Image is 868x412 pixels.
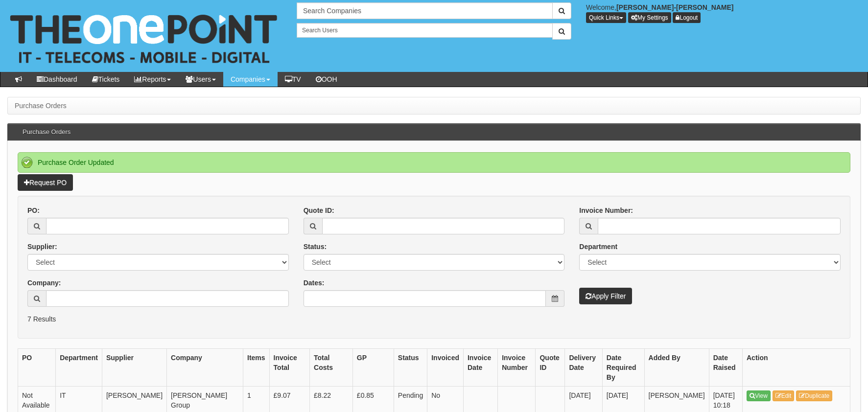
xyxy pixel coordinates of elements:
a: TV [278,72,308,87]
a: Request PO [18,174,73,191]
a: OOH [308,72,345,87]
a: View [747,390,771,401]
th: Date Required By [602,348,644,386]
th: Invoiced [427,348,464,386]
th: Supplier [102,348,166,386]
label: Supplier: [27,242,57,252]
div: Welcome, [579,2,868,23]
th: Invoice Total [269,348,309,386]
th: Quote ID [536,348,565,386]
a: Companies [223,72,278,87]
input: Search Users [297,23,553,38]
a: Duplicate [796,390,832,401]
a: Dashboard [29,72,85,87]
h3: Purchase Orders [18,124,75,140]
button: Apply Filter [579,288,632,304]
a: Edit [773,390,795,401]
label: Invoice Number: [579,206,633,215]
a: Users [178,72,223,87]
input: Search Companies [297,2,553,19]
label: Status: [304,242,327,252]
th: Date Raised [709,348,742,386]
th: Invoice Number [498,348,536,386]
button: Quick Links [586,12,626,23]
label: Quote ID: [304,206,334,215]
th: Department [56,348,102,386]
th: Invoice Date [463,348,497,386]
th: GP [352,348,394,386]
th: Status [394,348,427,386]
a: Logout [673,12,701,23]
th: PO [18,348,56,386]
label: Company: [27,278,61,288]
label: Dates: [304,278,325,288]
a: My Settings [628,12,671,23]
b: [PERSON_NAME]-[PERSON_NAME] [616,3,734,11]
label: Department [579,242,617,252]
th: Action [743,348,850,386]
p: 7 Results [27,314,841,324]
li: Purchase Orders [15,101,67,111]
th: Company [167,348,243,386]
th: Added By [644,348,709,386]
a: Tickets [85,72,127,87]
th: Total Costs [310,348,353,386]
a: Reports [127,72,178,87]
div: Purchase Order Updated [18,152,850,173]
th: Items [243,348,270,386]
label: PO: [27,206,40,215]
th: Delivery Date [565,348,602,386]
